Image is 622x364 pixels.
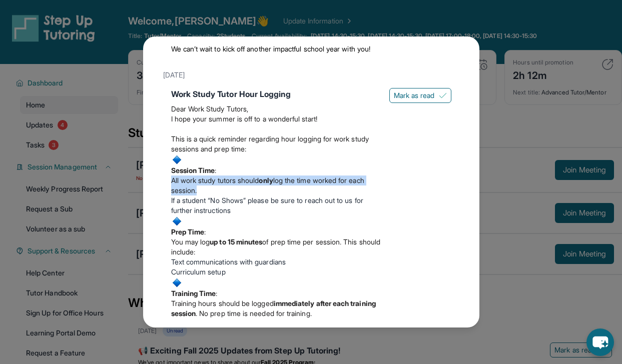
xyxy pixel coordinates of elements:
[171,299,274,307] span: Training hours should be logged
[210,237,262,246] strong: up to 15 minutes
[204,227,206,236] span: :
[171,166,215,174] strong: Session Time
[171,88,381,100] div: Work Study Tutor Hour Logging
[171,134,369,153] span: This is a quick reminder regarding hour logging for work study sessions and prep time:
[389,88,451,103] button: Mark as read
[171,227,205,236] strong: Prep Time
[171,237,381,256] span: of prep time per session. This should include:
[171,104,249,113] span: Dear Work Study Tutors,
[171,114,317,123] span: I hope your summer is off to a wonderful start!
[171,176,259,184] span: All work study tutors should
[586,328,614,356] button: chat-button
[171,289,216,297] strong: Training Time
[171,299,376,317] strong: immediately after each training session
[171,267,226,276] span: Curriculum setup
[171,257,286,266] span: Text communications with guardians
[171,44,371,53] span: We can’t wait to kick off another impactful school year with you!
[216,289,217,297] span: :
[171,215,183,227] img: :small_blue_diamond:
[163,66,459,84] div: [DATE]
[171,196,363,214] span: If a student “No Shows” please be sure to reach out to us for further instructions
[215,166,216,174] span: :
[171,277,183,288] img: :small_blue_diamond:
[259,176,273,184] strong: only
[171,237,210,246] span: You may log
[394,90,435,100] span: Mark as read
[439,91,447,99] img: Mark as read
[196,309,312,317] span: . No prep time is needed for training.
[171,154,183,165] img: :small_blue_diamond:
